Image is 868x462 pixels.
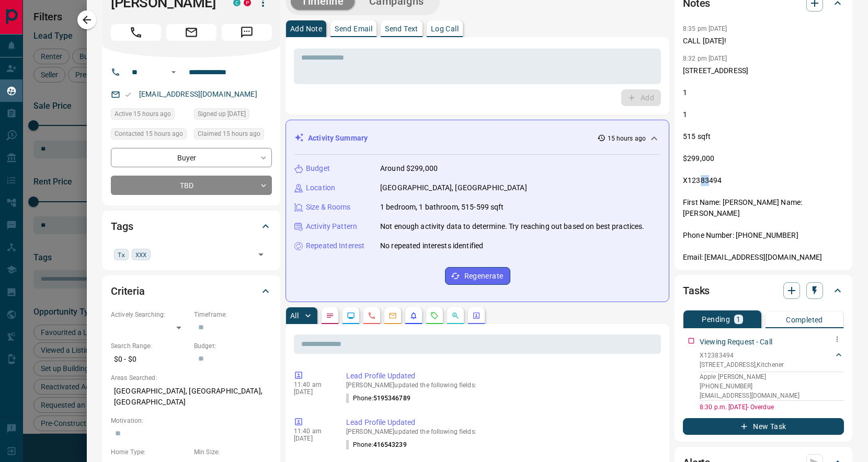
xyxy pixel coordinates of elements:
[346,382,657,389] p: [PERSON_NAME] updated the following fields:
[380,202,504,213] p: 1 bedroom, 1 bathroom, 515-599 sqft
[306,163,330,174] p: Budget
[736,316,740,323] p: 1
[700,382,844,391] p: [PHONE_NUMBER]
[431,25,459,32] p: Log Call
[111,373,272,383] p: Areas Searched:
[198,129,260,139] span: Claimed 15 hours ago
[194,128,272,143] div: Mon Oct 13 2025
[308,133,368,144] p: Activity Summary
[786,316,823,324] p: Completed
[335,25,372,32] p: Send Email
[430,311,439,320] svg: Requests
[118,249,125,260] span: Tx
[306,202,351,213] p: Size & Rooms
[683,65,844,263] p: [STREET_ADDRESS] 1 1 515 sqft $299,000 X12383494 First Name: [PERSON_NAME] Name: [PERSON_NAME] Ph...
[111,310,189,319] p: Actively Searching:
[111,351,189,368] p: $0 - $0
[194,341,272,351] p: Budget:
[368,311,376,320] svg: Calls
[135,249,146,260] span: XXX
[347,311,355,320] svg: Lead Browsing Activity
[111,214,272,239] div: Tags
[702,316,730,323] p: Pending
[294,388,330,396] p: [DATE]
[111,283,145,299] h2: Criteria
[409,311,418,320] svg: Listing Alerts
[346,428,657,435] p: [PERSON_NAME] updated the following fields:
[167,66,180,78] button: Open
[373,395,410,402] span: 5195346789
[700,349,844,372] div: X12383494[STREET_ADDRESS],Kitchener
[373,441,407,448] span: 416543239
[111,218,133,235] h2: Tags
[326,311,334,320] svg: Notes
[254,247,268,262] button: Open
[222,24,272,41] span: Message
[380,163,438,174] p: Around $299,000
[683,278,844,303] div: Tasks
[700,351,784,360] p: X12383494
[472,311,481,320] svg: Agent Actions
[346,440,407,449] p: Phone :
[111,447,189,457] p: Home Type:
[306,182,335,193] p: Location
[700,360,784,369] p: [STREET_ADDRESS] , Kitchener
[111,176,272,195] div: TBD
[111,128,189,143] div: Mon Oct 13 2025
[290,312,299,319] p: All
[111,341,189,351] p: Search Range:
[124,91,132,98] svg: Email Valid
[389,311,397,320] svg: Emails
[346,417,657,428] p: Lead Profile Updated
[111,108,189,123] div: Mon Oct 13 2025
[683,36,844,47] p: CALL [DATE]!
[445,267,510,285] button: Regenerate
[115,109,171,119] span: Active 15 hours ago
[139,90,257,98] a: [EMAIL_ADDRESS][DOMAIN_NAME]
[294,381,330,388] p: 11:40 am
[294,435,330,442] p: [DATE]
[385,25,418,32] p: Send Text
[451,311,460,320] svg: Opportunities
[194,310,272,319] p: Timeframe:
[380,182,527,193] p: [GEOGRAPHIC_DATA], [GEOGRAPHIC_DATA]
[608,134,646,143] p: 15 hours ago
[346,394,410,403] p: Phone :
[111,148,272,167] div: Buyer
[683,25,727,32] p: 8:35 pm [DATE]
[380,221,645,232] p: Not enough activity data to determine. Try reaching out based on best practices.
[683,55,727,62] p: 8:32 pm [DATE]
[294,129,660,148] div: Activity Summary15 hours ago
[111,24,161,41] span: Call
[194,447,272,457] p: Min Size:
[306,240,364,251] p: Repeated Interest
[306,221,357,232] p: Activity Pattern
[700,402,844,412] p: 8:30 p.m. [DATE] - Overdue
[700,337,772,348] p: Viewing Request - Call
[198,109,246,119] span: Signed up [DATE]
[683,418,844,435] button: New Task
[111,383,272,411] p: [GEOGRAPHIC_DATA], [GEOGRAPHIC_DATA], [GEOGRAPHIC_DATA]
[346,371,657,382] p: Lead Profile Updated
[111,279,272,304] div: Criteria
[700,391,844,400] p: [EMAIL_ADDRESS][DOMAIN_NAME]
[194,108,272,123] div: Mon Apr 16 2018
[115,129,183,139] span: Contacted 15 hours ago
[166,24,216,41] span: Email
[294,428,330,435] p: 11:40 am
[700,372,844,382] p: Apple [PERSON_NAME]
[683,282,710,299] h2: Tasks
[111,416,272,425] p: Motivation:
[290,25,322,32] p: Add Note
[380,240,483,251] p: No repeated interests identified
